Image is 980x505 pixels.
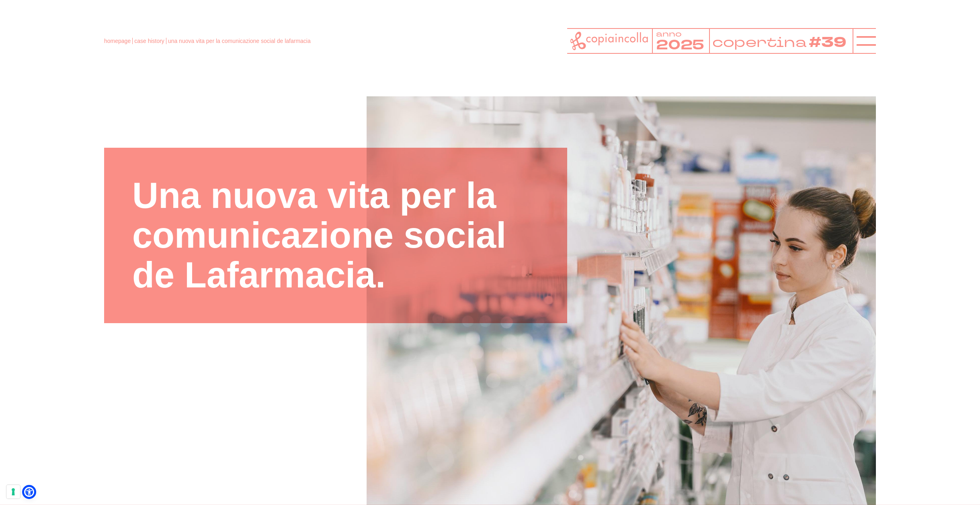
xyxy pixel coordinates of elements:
tspan: 2025 [656,36,705,54]
tspan: #39 [810,33,849,53]
span: una nuova vita per la comunicazione social de lafarmacia [168,38,311,44]
a: case history [134,38,164,44]
button: Le tue preferenze relative al consenso per le tecnologie di tracciamento [6,485,20,499]
a: homepage [104,38,131,44]
tspan: copertina [712,33,808,52]
h1: Una nuova vita per la comunicazione social de Lafarmacia. [132,176,539,295]
tspan: anno [656,29,682,39]
a: Open Accessibility Menu [24,487,34,497]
